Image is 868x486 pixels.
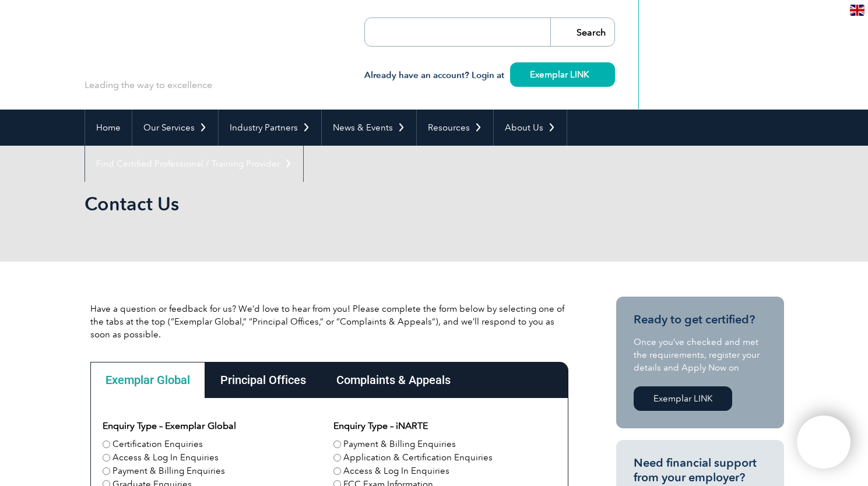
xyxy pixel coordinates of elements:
a: Exemplar LINK [634,386,732,411]
label: Application & Certification Enquiries [343,451,493,464]
img: svg+xml;nitro-empty-id=MzUzOjIzMg==-1;base64,PHN2ZyB2aWV3Qm94PSIwIDAgMTEgMTEiIHdpZHRoPSIxMSIgaGVp... [589,71,595,78]
label: Access & Log In Enquiries [113,451,219,464]
h3: Need financial support from your employer? [634,456,767,485]
p: Have a question or feedback for us? We’d love to hear from you! Please complete the form below by... [90,302,568,341]
a: Find Certified Professional / Training Provider [85,146,303,182]
a: Exemplar LINK [510,62,615,87]
div: Principal Offices [205,362,321,398]
label: Access & Log In Enquiries [343,464,449,478]
img: en [850,5,865,16]
label: Payment & Billing Enquiries [113,464,225,478]
p: Once you’ve checked and met the requirements, register your details and Apply Now on [634,336,767,374]
a: Resources [417,110,493,146]
h3: Already have an account? Login at [364,68,615,83]
h1: Contact Us [85,192,532,215]
div: Complaints & Appeals [321,362,466,398]
a: News & Events [322,110,416,146]
input: Search [550,18,614,46]
label: Certification Enquiries [113,438,203,451]
img: svg+xml;nitro-empty-id=MTE2MDoxMTY=-1;base64,PHN2ZyB2aWV3Qm94PSIwIDAgNDAwIDQwMCIgd2lkdGg9IjQwMCIg... [809,428,838,457]
a: Home [85,110,132,146]
legend: Enquiry Type – iNARTE [333,419,428,433]
h3: Ready to get certified? [634,312,767,327]
a: Industry Partners [219,110,321,146]
a: About Us [494,110,567,146]
div: Exemplar Global [90,362,205,398]
legend: Enquiry Type – Exemplar Global [103,419,236,433]
label: Payment & Billing Enquiries [343,438,456,451]
p: Leading the way to excellence [85,79,212,91]
a: Our Services [132,110,218,146]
